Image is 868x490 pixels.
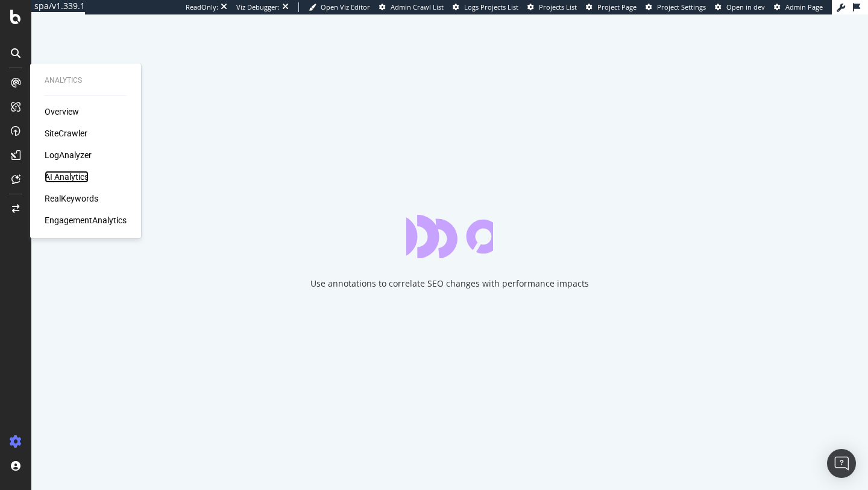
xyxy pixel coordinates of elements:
[539,2,577,11] span: Projects List
[774,2,823,12] a: Admin Page
[657,2,706,11] span: Project Settings
[453,2,518,12] a: Logs Projects List
[45,75,127,86] div: Analytics
[310,278,589,290] div: Use annotations to correlate SEO changes with performance impacts
[45,106,79,118] a: Overview
[45,192,98,205] a: RealKeywords
[186,2,218,12] div: ReadOnly:
[45,127,87,139] a: SiteCrawler
[379,2,444,12] a: Admin Crawl List
[309,2,370,12] a: Open Viz Editor
[391,2,444,11] span: Admin Crawl List
[464,2,518,11] span: Logs Projects List
[406,215,493,258] div: animation
[785,2,823,11] span: Admin Page
[45,149,92,161] a: LogAnalyzer
[586,2,637,12] a: Project Page
[827,449,856,478] div: Open Intercom Messenger
[236,2,280,12] div: Viz Debugger:
[321,2,370,11] span: Open Viz Editor
[45,171,89,183] a: AI Analytics
[527,2,577,12] a: Projects List
[597,2,637,11] span: Project Page
[715,2,765,12] a: Open in dev
[45,214,127,226] a: EngagementAnalytics
[646,2,706,12] a: Project Settings
[726,2,765,11] span: Open in dev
